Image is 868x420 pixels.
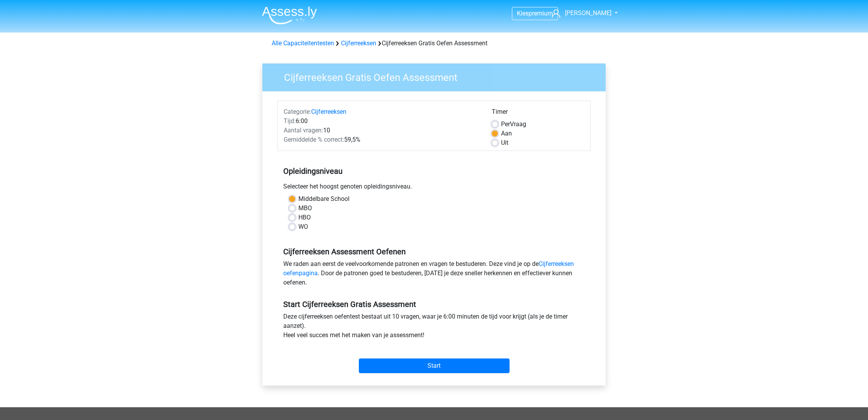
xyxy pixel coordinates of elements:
a: Kiespremium [512,8,558,19]
label: Vraag [501,120,526,129]
span: Aantal vragen: [284,127,323,134]
div: Selecteer het hoogst genoten opleidingsniveau. [277,182,591,194]
h5: Start Cijferreeksen Gratis Assessment [283,300,585,309]
div: Cijferreeksen Gratis Oefen Assessment [269,39,599,48]
input: Start [359,358,510,373]
label: HBO [298,213,311,222]
div: 59,5% [278,135,486,144]
div: We raden aan eerst de veelvoorkomende patronen en vragen te bestuderen. Deze vind je op de . Door... [277,259,591,290]
a: [PERSON_NAME] [549,9,612,18]
label: Middelbare School [298,194,350,204]
label: WO [298,222,308,231]
span: Categorie: [284,108,311,115]
span: Gemiddelde % correct: [284,136,344,143]
div: Timer [492,107,584,120]
label: MBO [298,204,312,213]
a: Cijferreeksen [341,39,376,47]
a: Cijferreeksen [311,108,346,115]
h5: Cijferreeksen Assessment Oefenen [283,247,585,256]
span: Per [501,120,510,128]
div: Deze cijferreeksen oefentest bestaat uit 10 vragen, waar je 6:00 minuten de tijd voor krijgt (als... [277,312,591,343]
img: Assessly [262,6,317,24]
h3: Cijferreeksen Gratis Oefen Assessment [275,69,600,84]
label: Uit [501,138,508,147]
label: Aan [501,129,512,138]
span: [PERSON_NAME] [565,9,611,17]
div: 10 [278,126,486,135]
div: 6:00 [278,117,486,126]
span: Tijd: [284,117,296,125]
span: premium [529,10,553,17]
a: Alle Capaciteitentesten [272,39,334,47]
span: Kies [517,10,529,17]
h5: Opleidingsniveau [283,163,585,179]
